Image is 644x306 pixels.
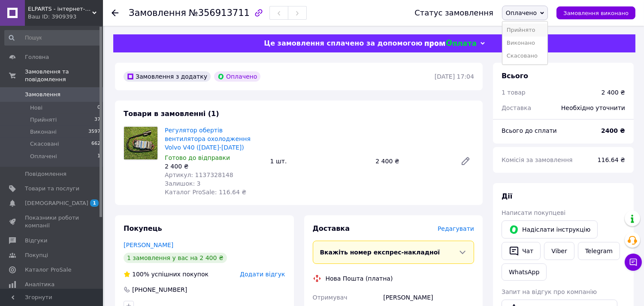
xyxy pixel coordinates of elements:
span: Це замовлення сплачено за допомогою [264,39,422,47]
button: Чат з покупцем [625,254,642,271]
span: Нові [30,104,42,112]
div: 2 400 ₴ [165,162,263,171]
span: [DEMOGRAPHIC_DATA] [25,199,88,207]
div: [PHONE_NUMBER] [131,285,188,294]
span: Каталог ProSale [25,266,71,274]
span: Запит на відгук про компанію [502,288,597,295]
span: Всього до сплати [502,127,557,134]
span: Доставка [313,224,350,233]
span: Замовлення виконано [563,10,629,16]
div: 2 400 ₴ [372,155,454,167]
a: Viber [544,242,574,260]
a: WhatsApp [502,263,547,281]
button: Надіслати інструкцію [502,220,598,239]
div: 1 шт. [267,155,372,167]
span: 662 [91,140,100,148]
div: успішних покупок [124,270,209,278]
span: Показники роботи компанії [25,214,79,229]
span: Замовлення та повідомлення [25,68,103,83]
div: Необхідно уточнити [556,98,630,117]
span: 3597 [88,128,100,136]
span: 37 [94,116,100,124]
span: Готово до відправки [165,154,230,161]
img: Регулятор обертів вентилятора охолодження Volvo V40 (2012-2019) [124,127,157,159]
span: Артикул: 1137328148 [165,171,233,178]
span: 100% [132,271,149,278]
span: Прийняті [30,116,57,124]
span: Доставка [502,104,531,111]
span: Покупці [25,251,48,259]
span: Товари та послуги [25,185,79,193]
a: Регулятор обертів вентилятора охолодження Volvo V40 ([DATE]-[DATE]) [165,127,251,151]
span: Редагувати [438,225,474,232]
button: Чат [502,242,541,260]
li: Прийнято [502,24,547,37]
div: Статус замовлення [414,9,493,17]
span: Написати покупцеві [502,209,565,216]
span: Аналітика [25,281,54,288]
input: Пошук [4,30,101,46]
span: Комісія за замовлення [502,156,573,163]
div: Оплачено [214,71,260,82]
li: Виконано [502,37,547,49]
a: Telegram [578,242,620,260]
button: Замовлення виконано [556,6,635,19]
span: Виконані [30,128,57,136]
div: 1 замовлення у вас на 2 400 ₴ [124,253,227,263]
span: №356913711 [189,8,250,18]
a: [PERSON_NAME] [124,242,173,248]
a: Редагувати [457,153,474,170]
span: Всього [502,72,528,80]
span: Отримувач [313,294,348,301]
span: Каталог ProSale: 116.64 ₴ [165,189,246,196]
span: Замовлення [25,91,60,98]
div: Нова Пошта (платна) [324,274,395,283]
span: Скасовані [30,140,59,148]
li: Скасовано [502,49,547,62]
span: 1 товар [502,89,526,96]
span: 1 [90,199,99,207]
span: Дії [502,192,512,200]
span: Повідомлення [25,170,67,178]
time: [DATE] 17:04 [435,73,474,80]
span: Відгуки [25,237,47,245]
span: Оплачені [30,153,57,160]
span: Замовлення [129,8,186,18]
span: Покупець [124,224,162,233]
span: 1 [97,153,100,160]
div: [PERSON_NAME] [381,290,476,305]
span: Оплачено [506,9,537,16]
span: Товари в замовленні (1) [124,110,219,118]
span: Залишок: 3 [165,180,201,187]
div: 2 400 ₴ [602,88,625,97]
div: Ваш ID: 3909393 [28,13,103,21]
span: 0 [97,104,100,112]
span: Головна [25,53,49,61]
span: Вкажіть номер експрес-накладної [320,249,440,256]
span: Додати відгук [240,271,285,278]
div: Повернутися назад [112,9,118,17]
span: ELPARTS - інтернет-магазин автозапчастинн [28,5,92,13]
img: evopay logo [425,40,476,48]
div: Замовлення з додатку [124,71,211,82]
span: 116.64 ₴ [598,156,625,163]
b: 2400 ₴ [601,127,625,134]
